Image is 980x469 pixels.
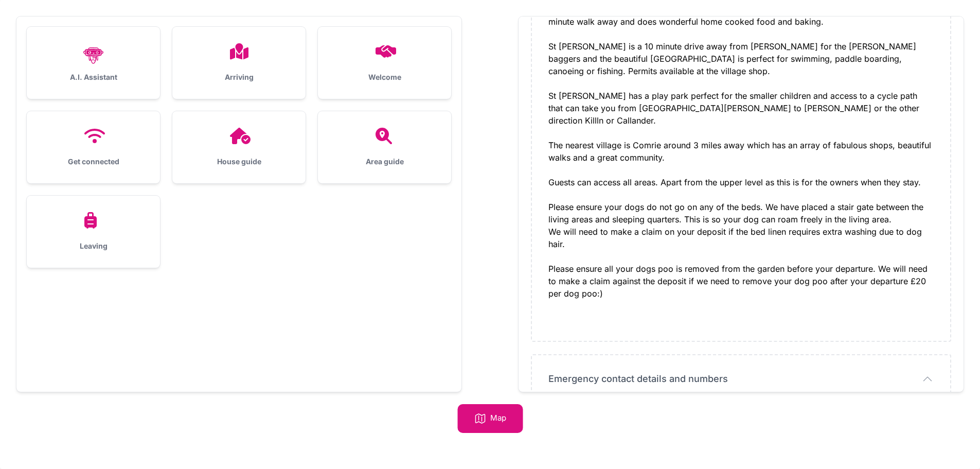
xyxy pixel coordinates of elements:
a: Leaving [27,196,160,268]
a: Area guide [318,111,451,183]
h3: Leaving [43,241,144,251]
a: A.I. Assistant [27,27,160,99]
a: House guide [172,111,306,183]
h3: House guide [189,157,289,167]
h3: Welcome [334,72,435,82]
p: Map [490,412,506,425]
h3: Arriving [189,72,289,82]
a: Get connected [27,111,160,183]
span: Emergency contact details and numbers [548,372,728,386]
button: Emergency contact details and numbers [548,372,934,386]
a: Welcome [318,27,451,99]
h3: Area guide [334,157,435,167]
h3: A.I. Assistant [43,72,144,82]
h3: Get connected [43,157,144,167]
a: Arriving [172,27,306,99]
